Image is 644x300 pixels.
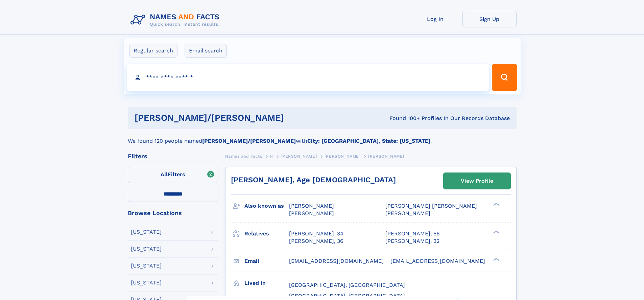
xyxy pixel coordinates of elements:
div: [US_STATE] [131,246,162,252]
a: Names and Facts [225,152,262,160]
h3: Lived in [244,277,289,289]
span: [GEOGRAPHIC_DATA], [GEOGRAPHIC_DATA] [289,282,405,288]
div: [US_STATE] [131,263,162,269]
label: Filters [128,167,218,183]
h1: [PERSON_NAME]/[PERSON_NAME] [135,114,337,122]
span: [PERSON_NAME] [289,203,334,209]
div: Browse Locations [128,210,218,216]
span: [PERSON_NAME] [289,210,334,216]
label: Email search [185,44,227,58]
a: [PERSON_NAME], 36 [289,237,343,245]
div: Found 100+ Profiles In Our Records Database [337,115,510,122]
b: [PERSON_NAME]/[PERSON_NAME] [202,138,296,144]
div: ❯ [492,202,500,207]
div: ❯ [492,230,500,234]
a: [PERSON_NAME], 56 [385,230,440,237]
div: [US_STATE] [131,229,162,235]
span: [PERSON_NAME] [PERSON_NAME] [385,203,477,209]
span: H [270,154,273,159]
span: [PERSON_NAME] [368,154,404,159]
a: [PERSON_NAME], 32 [385,237,439,245]
a: Sign Up [462,11,517,27]
span: [EMAIL_ADDRESS][DOMAIN_NAME] [390,258,485,264]
h3: Email [244,255,289,267]
div: [US_STATE] [131,280,162,285]
a: H [270,152,273,160]
span: All [161,171,168,178]
img: Logo Names and Facts [128,11,225,29]
span: [EMAIL_ADDRESS][DOMAIN_NAME] [289,258,384,264]
span: [PERSON_NAME] [281,154,317,159]
a: View Profile [444,173,510,189]
a: Log In [408,11,462,27]
div: ❯ [492,257,500,261]
div: Filters [128,153,218,159]
b: City: [GEOGRAPHIC_DATA], State: [US_STATE] [307,138,430,144]
a: [PERSON_NAME] [325,152,361,160]
button: Search Button [492,64,517,91]
input: search input [127,64,489,91]
div: View Profile [461,173,493,189]
label: Regular search [129,44,177,58]
span: [PERSON_NAME] [325,154,361,159]
h3: Also known as [244,200,289,212]
span: [PERSON_NAME] [385,210,430,216]
div: We found 120 people named with . [128,129,517,145]
span: [GEOGRAPHIC_DATA], [GEOGRAPHIC_DATA] [289,293,405,299]
h3: Relatives [244,228,289,239]
a: [PERSON_NAME] [281,152,317,160]
a: [PERSON_NAME], Age [DEMOGRAPHIC_DATA] [231,176,396,184]
a: [PERSON_NAME], 34 [289,230,343,237]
